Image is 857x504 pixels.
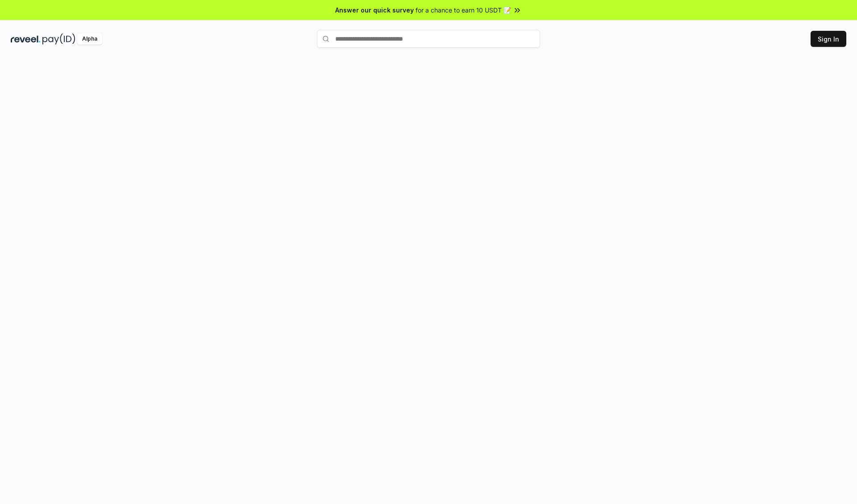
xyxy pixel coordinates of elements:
span: for a chance to earn 10 USDT 📝 [416,5,511,15]
div: Alpha [77,33,102,45]
span: Answer our quick survey [335,5,414,15]
button: Sign In [811,31,846,47]
img: reveel_dark [11,33,41,45]
img: pay_id [42,33,75,45]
